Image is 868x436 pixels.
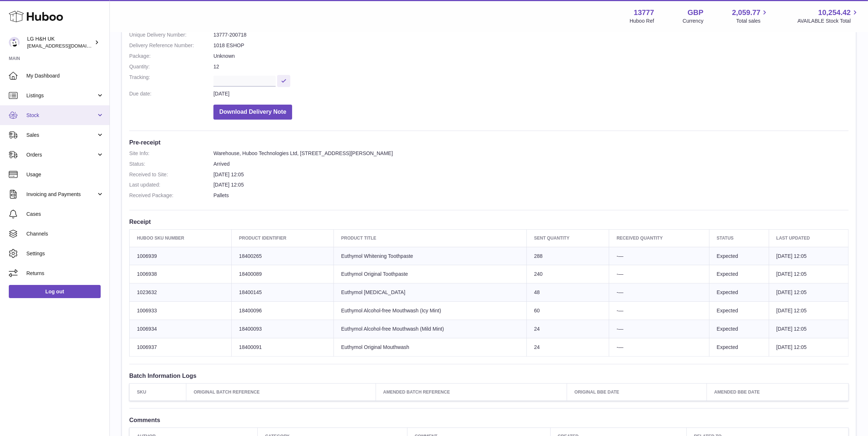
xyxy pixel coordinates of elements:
span: [EMAIL_ADDRESS][DOMAIN_NAME] [27,43,108,49]
td: 24 [526,338,609,356]
span: 2,059.77 [732,8,761,18]
td: Euthymol Original Toothpaste [334,265,526,283]
h3: Receipt [129,218,849,226]
td: Euthymol Whitening Toothpaste [334,247,526,265]
td: Expected [709,265,769,283]
td: -— [609,338,709,356]
strong: 13777 [634,8,654,18]
dt: Due date: [129,90,213,97]
th: Last updated [769,230,848,247]
div: LG H&H UK [27,35,93,49]
td: 18400096 [231,302,334,320]
dt: Unique Delivery Number: [129,31,213,38]
a: 10,254.42 AVAILABLE Stock Total [797,8,859,25]
td: 24 [526,320,609,338]
td: 1006933 [130,302,232,320]
td: 1006937 [130,338,232,356]
a: 2,059.77 Total sales [732,8,769,25]
th: Original Batch Reference [186,383,376,401]
dt: Site Info: [129,150,213,157]
td: Euthymol Alcohol-free Mouthwash (Icy Mint) [334,302,526,320]
td: 60 [526,302,609,320]
span: Cases [26,211,104,218]
td: 18400145 [231,283,334,302]
td: -— [609,265,709,283]
td: 18400091 [231,338,334,356]
td: Expected [709,338,769,356]
td: [DATE] 12:05 [769,265,848,283]
span: Total sales [736,18,769,25]
dd: Pallets [213,192,849,199]
dt: Tracking: [129,74,213,87]
th: Huboo SKU Number [130,230,232,247]
td: -— [609,302,709,320]
h3: Batch Information Logs [129,372,849,380]
a: Log out [9,285,101,298]
span: Orders [26,151,96,158]
td: 18400093 [231,320,334,338]
td: -— [609,283,709,302]
td: 18400265 [231,247,334,265]
th: Product title [334,230,526,247]
td: 1023632 [130,283,232,302]
td: 1006939 [130,247,232,265]
td: [DATE] 12:05 [769,320,848,338]
dd: [DATE] 12:05 [213,181,849,188]
td: 288 [526,247,609,265]
span: Channels [26,230,104,237]
dd: [DATE] 12:05 [213,171,849,178]
td: Expected [709,283,769,302]
dd: 1018 ESHOP [213,42,849,49]
div: Currency [683,18,704,25]
dd: Unknown [213,53,849,60]
dd: Warehouse, Huboo Technologies Ltd, [STREET_ADDRESS][PERSON_NAME] [213,150,849,157]
th: Received Quantity [609,230,709,247]
th: Original BBE Date [567,383,707,401]
dd: 12 [213,63,849,70]
dd: Arrived [213,161,849,168]
span: AVAILABLE Stock Total [797,18,859,25]
td: Expected [709,247,769,265]
td: -— [609,320,709,338]
span: Settings [26,250,104,257]
h3: Pre-receipt [129,138,849,146]
dd: [DATE] [213,90,849,97]
span: Invoicing and Payments [26,191,96,198]
td: Expected [709,320,769,338]
img: veechen@lghnh.co.uk [9,37,20,48]
span: Returns [26,270,104,277]
td: [DATE] 12:05 [769,283,848,302]
th: Product Identifier [231,230,334,247]
span: My Dashboard [26,72,104,79]
td: [DATE] 12:05 [769,302,848,320]
dt: Received Package: [129,192,213,199]
dt: Last updated: [129,181,213,188]
td: -— [609,247,709,265]
dt: Delivery Reference Number: [129,42,213,49]
span: Stock [26,112,96,119]
th: SKU [130,383,186,401]
td: 1006938 [130,265,232,283]
dt: Received to Site: [129,171,213,178]
td: Euthymol [MEDICAL_DATA] [334,283,526,302]
dt: Package: [129,53,213,60]
th: Amended Batch Reference [376,383,567,401]
button: Download Delivery Note [213,105,292,120]
dt: Status: [129,161,213,168]
th: Sent Quantity [526,230,609,247]
th: Status [709,230,769,247]
td: Expected [709,302,769,320]
span: 10,254.42 [818,8,851,18]
td: Euthymol Alcohol-free Mouthwash (Mild Mint) [334,320,526,338]
dd: 13777-200718 [213,31,849,38]
td: [DATE] 12:05 [769,338,848,356]
dt: Quantity: [129,63,213,70]
td: Euthymol Original Mouthwash [334,338,526,356]
th: Amended BBE Date [707,383,849,401]
td: 18400089 [231,265,334,283]
td: [DATE] 12:05 [769,247,848,265]
td: 1006934 [130,320,232,338]
div: Huboo Ref [630,18,654,25]
span: Usage [26,171,104,178]
span: Listings [26,92,96,99]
